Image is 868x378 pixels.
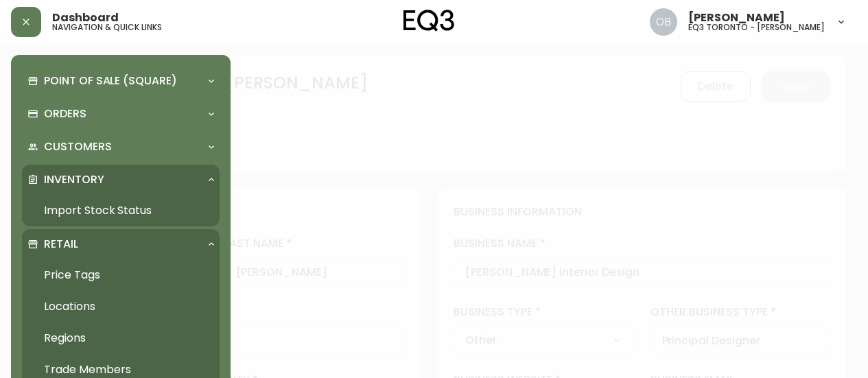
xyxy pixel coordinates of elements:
p: Retail [44,237,78,252]
a: Import Stock Status [22,195,220,226]
p: Orders [44,106,86,121]
a: Locations [22,291,220,322]
img: logo [403,10,454,32]
div: Orders [22,99,220,129]
p: Customers [44,139,112,154]
div: Customers [22,132,220,162]
div: Point of Sale (Square) [22,66,220,96]
a: Regions [22,322,220,354]
span: [PERSON_NAME] [688,12,785,23]
img: 8e0065c524da89c5c924d5ed86cfe468 [650,8,677,36]
div: Retail [22,229,220,259]
span: Dashboard [52,12,119,23]
a: Price Tags [22,259,220,291]
p: Point of Sale (Square) [44,73,177,88]
h5: eq3 toronto - [PERSON_NAME] [688,23,825,32]
p: Inventory [44,172,104,187]
h5: navigation & quick links [52,23,162,32]
div: Inventory [22,165,220,195]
